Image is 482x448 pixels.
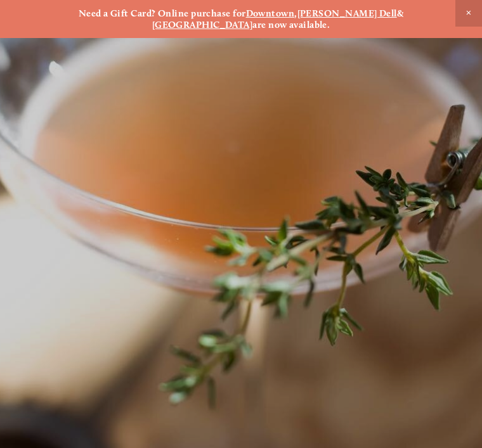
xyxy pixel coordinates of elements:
strong: Need a Gift Card? Online purchase for [79,8,246,19]
strong: , [294,8,297,19]
strong: & [397,8,403,19]
a: [PERSON_NAME] Dell [297,8,397,19]
strong: are now available. [252,19,330,30]
a: [GEOGRAPHIC_DATA] [152,19,253,30]
a: Downtown [246,8,295,19]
